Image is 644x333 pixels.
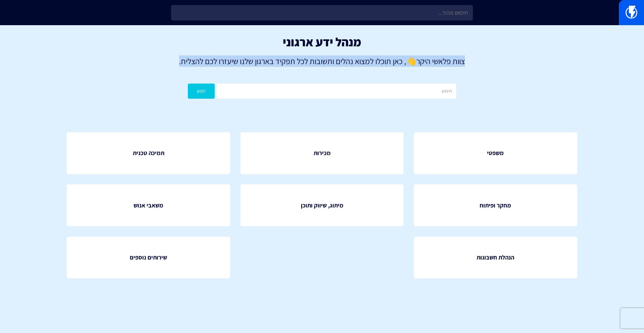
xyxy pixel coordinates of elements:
[414,184,577,226] a: מחקר ופיתוח
[216,84,456,99] input: חיפוש
[314,149,331,157] span: מכירות
[406,56,416,66] strong: 👋
[67,132,230,174] a: תמיכה טכנית
[133,201,163,210] span: משאבי אנוש
[10,35,634,49] h1: מנהל ידע ארגוני
[240,132,404,174] a: מכירות
[240,184,404,226] a: מיתוג, שיווק ותוכן
[188,84,215,99] button: חפש
[67,184,230,226] a: משאבי אנוש
[414,237,577,279] a: הנהלת חשבונות
[477,253,514,262] span: הנהלת חשבונות
[130,253,167,262] span: שירותים נוספים
[171,5,473,20] input: חיפוש מהיר...
[487,149,504,157] span: משפטי
[480,201,511,210] span: מחקר ופיתוח
[301,201,343,210] span: מיתוג, שיווק ותוכן
[133,149,164,157] span: תמיכה טכנית
[67,237,230,279] a: שירותים נוספים
[10,55,634,67] p: צוות פלאשי היקר , כאן תוכלו למצוא נהלים ותשובות לכל תפקיד בארגון שלנו שיעזרו לכם להצליח.
[414,132,577,174] a: משפטי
